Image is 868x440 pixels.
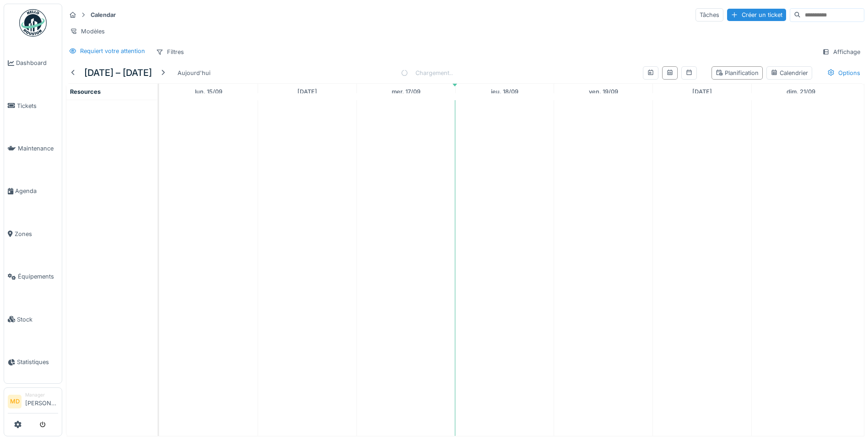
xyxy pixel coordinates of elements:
div: Filtres [152,45,188,59]
span: Tickets [17,102,58,110]
span: Équipements [18,272,58,281]
li: MD [8,395,22,408]
span: Maintenance [18,144,58,153]
div: Affichage [818,45,864,59]
div: Requiert votre attention [80,47,145,55]
div: Aujourd'hui [174,67,214,79]
span: Resources [70,88,101,95]
a: 21 septembre 2025 [784,86,818,98]
div: Créer un ticket [727,9,786,21]
a: Dashboard [4,42,62,84]
span: Zones [15,230,58,238]
a: 18 septembre 2025 [489,86,521,98]
a: 15 septembre 2025 [193,86,225,98]
a: 17 septembre 2025 [389,86,423,98]
div: Manager [25,392,58,398]
div: Tâches [695,8,723,21]
div: Options [823,66,864,80]
h5: [DATE] – [DATE] [84,67,152,78]
div: Calendrier [771,69,808,77]
a: Tickets [4,84,62,127]
div: Planification [716,69,759,77]
a: Zones [4,213,62,255]
img: Badge_color-CXgf-gQk.svg [19,9,47,37]
a: Agenda [4,170,62,212]
span: Stock [17,315,58,324]
strong: Calendar [87,11,119,19]
div: Chargement.. [401,63,453,83]
div: Modèles [66,25,109,38]
a: 19 septembre 2025 [587,86,620,98]
a: Maintenance [4,127,62,170]
span: Dashboard [16,59,58,67]
a: Statistiques [4,341,62,383]
span: Agenda [15,187,58,195]
li: [PERSON_NAME] [25,392,58,411]
span: Statistiques [17,358,58,366]
a: Équipements [4,255,62,298]
a: 20 septembre 2025 [690,86,714,98]
a: Stock [4,298,62,340]
a: 16 septembre 2025 [295,86,319,98]
a: MD Manager[PERSON_NAME] [8,392,58,413]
